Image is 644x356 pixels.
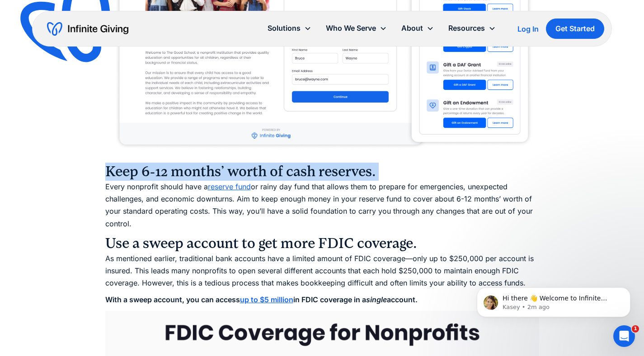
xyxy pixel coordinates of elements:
[293,295,418,304] strong: in FDIC coverage in a account.
[326,22,376,34] div: Who We Serve
[105,181,539,230] p: Every nonprofit should have a or rainy day fund that allows them to prepare for emergencies, unex...
[613,325,635,347] iframe: Intercom live chat
[632,325,639,333] span: 1
[105,234,539,253] h3: Use a sweep account to get more FDIC coverage.
[47,22,128,36] a: home
[448,22,485,34] div: Resources
[105,295,240,304] strong: With a sweep account, you can access
[463,268,644,332] iframe: Intercom notifications message
[517,25,539,33] div: Log In
[517,23,539,34] a: Log In
[546,19,604,39] a: Get Started
[441,19,503,38] div: Resources
[401,22,423,34] div: About
[319,19,394,38] div: Who We Serve
[394,19,441,38] div: About
[260,19,319,38] div: Solutions
[105,163,539,181] h3: Keep 6-12 months’ worth of cash reserves.
[208,182,251,191] a: reserve fund
[268,22,301,34] div: Solutions
[240,295,293,304] a: up to $5 million
[366,295,387,304] em: single
[105,253,539,290] p: As mentioned earlier, traditional bank accounts have a limited amount of FDIC coverage—only up to...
